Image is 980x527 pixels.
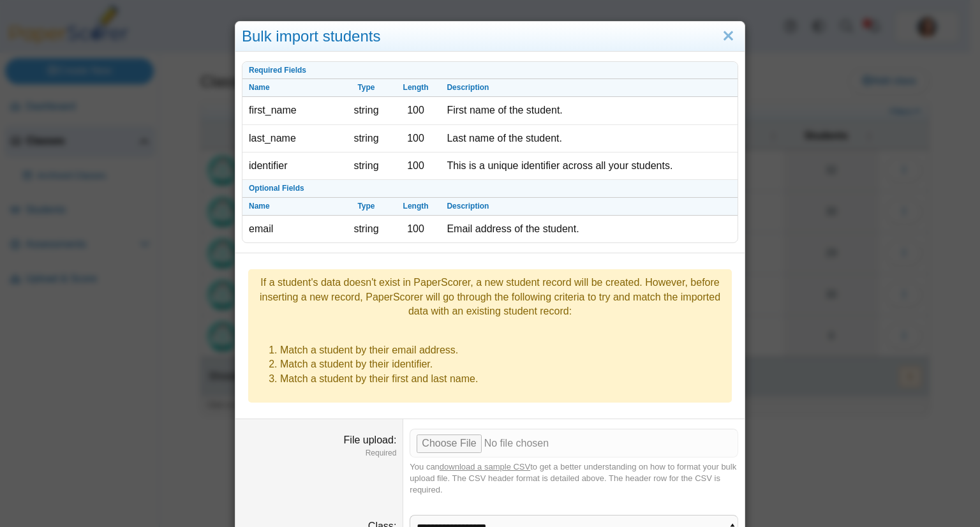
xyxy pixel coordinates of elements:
th: Name [242,198,341,216]
th: Name [242,79,341,97]
td: 100 [391,216,441,242]
dfn: Required [242,448,396,459]
th: Length [391,79,441,97]
td: email [242,216,341,242]
th: Optional Fields [242,180,738,198]
th: Required Fields [242,62,738,80]
td: This is a unique identifier across all your students. [440,152,738,180]
th: Description [440,198,738,216]
label: File upload [344,434,397,445]
td: identifier [242,152,341,180]
td: first_name [242,97,341,124]
th: Type [341,198,391,216]
td: string [341,125,391,152]
div: Bulk import students [235,22,745,52]
a: download a sample CSV [440,462,530,471]
li: Match a student by their email address. [280,343,725,357]
td: string [341,97,391,124]
th: Description [440,79,738,97]
td: 100 [391,152,441,180]
th: Length [391,198,441,216]
div: You can to get a better understanding on how to format your bulk upload file. The CSV header form... [410,461,738,496]
td: Last name of the student. [440,125,738,152]
a: Close [718,26,738,47]
th: Type [341,79,391,97]
td: First name of the student. [440,97,738,124]
td: string [341,216,391,242]
td: Email address of the student. [440,216,738,242]
li: Match a student by their identifier. [280,357,725,371]
td: string [341,152,391,180]
div: If a student's data doesn't exist in PaperScorer, a new student record will be created. However, ... [255,276,725,318]
td: 100 [391,97,441,124]
td: last_name [242,125,341,152]
td: 100 [391,125,441,152]
li: Match a student by their first and last name. [280,372,725,386]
